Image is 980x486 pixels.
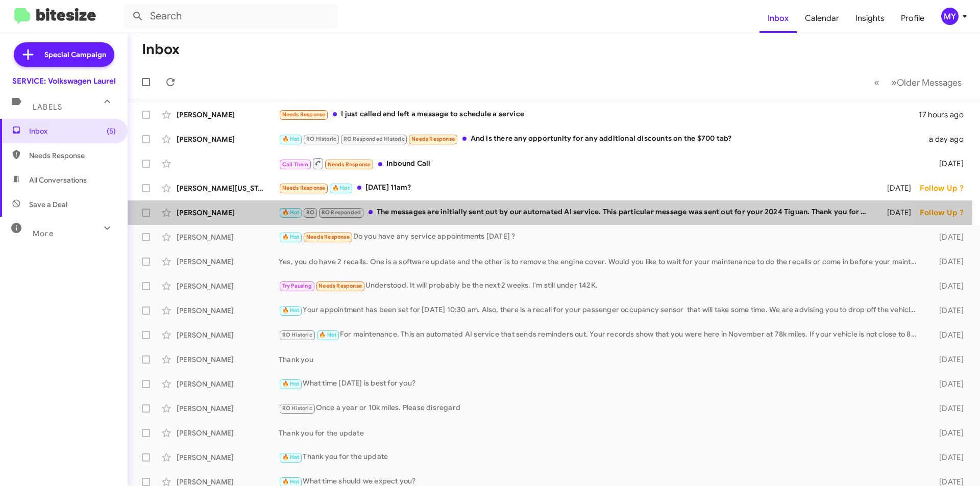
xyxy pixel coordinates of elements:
div: [PERSON_NAME][US_STATE] [177,183,279,193]
div: [DATE] [923,305,972,316]
span: Needs Response [282,111,326,118]
span: (5) [107,126,116,136]
span: 🔥 Hot [282,209,300,216]
div: [PERSON_NAME] [177,330,279,340]
div: [PERSON_NAME] [177,403,279,414]
div: [DATE] [923,428,972,438]
span: « [874,76,879,89]
span: Needs Response [318,283,362,289]
span: 🔥 Hot [282,307,300,314]
div: [PERSON_NAME] [177,134,279,144]
div: Understood. It will probably be the next 2 weeks, I'm still under 142K. [279,280,923,292]
span: RO Historic [282,405,312,412]
span: Call Them [282,161,309,168]
div: Follow Up ? [920,208,972,218]
div: [DATE] [923,232,972,242]
button: Next [885,72,968,93]
span: Special Campaign [44,49,106,60]
span: 🔥 Hot [282,380,300,387]
div: [PERSON_NAME] [177,452,279,463]
span: 🔥 Hot [282,454,300,461]
div: Your appointment has been set for [DATE] 10:30 am. Also, there is a recall for your passenger occ... [279,304,923,316]
button: MY [933,8,969,25]
div: [DATE] [923,330,972,340]
span: Older Messages [897,77,962,88]
span: » [891,76,897,89]
span: Needs Response [328,161,371,168]
span: RO Responded [322,209,361,216]
div: [DATE] [874,183,920,193]
div: [PERSON_NAME] [177,428,279,438]
div: [PERSON_NAME] [177,110,279,120]
span: RO Historic [282,331,312,338]
span: More [33,229,54,238]
h1: Inbox [142,41,180,58]
div: SERVICE: Volkswagen Laurel [12,76,116,86]
div: MY [941,8,959,25]
div: I just called and left a message to schedule a service [279,109,919,120]
div: And is there any opportunity for any additional discounts on the $700 tab? [279,133,923,145]
div: [DATE] [923,452,972,463]
span: RO Historic [306,136,336,142]
div: [PERSON_NAME] [177,257,279,267]
div: Follow Up ? [920,183,972,193]
div: What time [DATE] is best for you? [279,378,923,390]
span: Needs Response [282,185,326,191]
input: Search [124,4,338,29]
a: Profile [893,4,933,33]
span: 🔥 Hot [282,234,300,240]
div: [DATE] [923,257,972,267]
div: a day ago [923,134,972,144]
div: [DATE] 11am? [279,182,874,194]
span: 🔥 Hot [282,136,300,142]
div: Thank you for the update [279,451,923,463]
div: [PERSON_NAME] [177,232,279,242]
div: [DATE] [923,354,972,365]
span: 🔥 Hot [282,478,300,485]
span: All Conversations [29,175,87,185]
div: 17 hours ago [919,110,972,120]
div: Inbound Call [279,157,923,170]
a: Insights [847,4,893,33]
div: Thank you [279,354,923,365]
span: Try Pausing [282,283,312,289]
div: [DATE] [923,159,972,169]
div: The messages are initially sent out by our automated AI service. This particular message was sent... [279,207,874,218]
span: RO [306,209,314,216]
div: For maintenance. This an automated AI service that sends reminders out. Your records show that yo... [279,329,923,341]
span: Labels [33,103,62,112]
span: 🔥 Hot [332,185,350,191]
div: [DATE] [923,281,972,291]
span: Needs Response [411,136,455,142]
div: [DATE] [923,403,972,414]
a: Inbox [759,4,797,33]
span: Needs Response [29,150,116,161]
div: Yes, you do have 2 recalls. One is a software update and the other is to remove the engine cover.... [279,257,923,267]
button: Previous [868,72,886,93]
a: Special Campaign [14,42,114,67]
span: Save a Deal [29,199,67,210]
div: [PERSON_NAME] [177,379,279,389]
div: Once a year or 10k miles. Please disregard [279,402,923,414]
span: RO Responded Historic [344,136,405,142]
span: 🔥 Hot [319,331,336,338]
div: [DATE] [874,208,920,218]
div: [PERSON_NAME] [177,281,279,291]
div: Do you have any service appointments [DATE] ? [279,231,923,243]
div: Thank you for the update [279,428,923,438]
span: Needs Response [306,234,350,240]
div: [PERSON_NAME] [177,354,279,365]
div: [PERSON_NAME] [177,208,279,218]
nav: Page navigation example [868,72,968,93]
span: Inbox [29,126,116,136]
div: [DATE] [923,379,972,389]
a: Calendar [797,4,847,33]
div: [PERSON_NAME] [177,305,279,316]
